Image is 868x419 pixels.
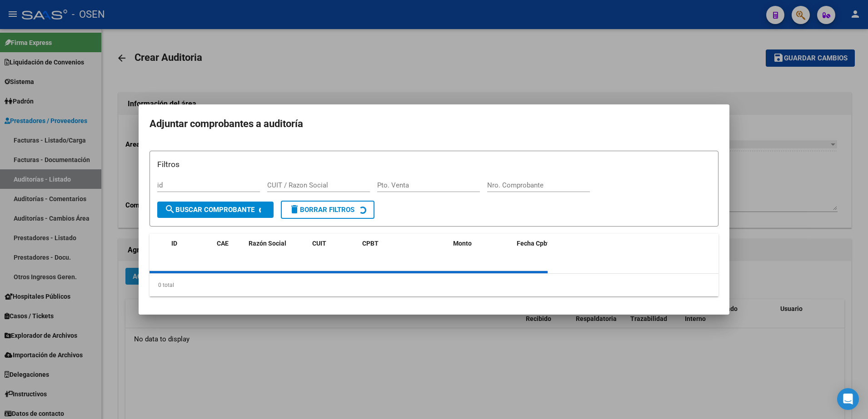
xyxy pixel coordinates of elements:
[312,240,326,247] span: CUIT
[213,234,245,264] datatable-header-cell: CAE
[289,204,300,215] mat-icon: delete
[168,234,213,264] datatable-header-cell: ID
[165,204,175,215] mat-icon: search
[157,202,274,218] button: Buscar Comprobante
[449,234,513,264] datatable-header-cell: Monto
[157,158,711,170] h3: Filtros
[217,240,229,247] span: CAE
[165,206,254,214] span: Buscar Comprobante
[359,234,449,264] datatable-header-cell: CPBT
[309,234,359,264] datatable-header-cell: CUIT
[837,388,859,410] div: Open Intercom Messenger
[245,234,309,264] datatable-header-cell: Razón Social
[281,201,374,219] button: Borrar Filtros
[150,115,718,133] h2: Adjuntar comprobantes a auditoría
[289,206,354,214] span: Borrar Filtros
[150,274,718,296] div: 0 total
[453,240,472,247] span: Monto
[249,240,286,247] span: Razón Social
[171,240,177,247] span: ID
[362,240,379,247] span: CPBT
[517,240,549,247] span: Fecha Cpbt
[513,234,554,264] datatable-header-cell: Fecha Cpbt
